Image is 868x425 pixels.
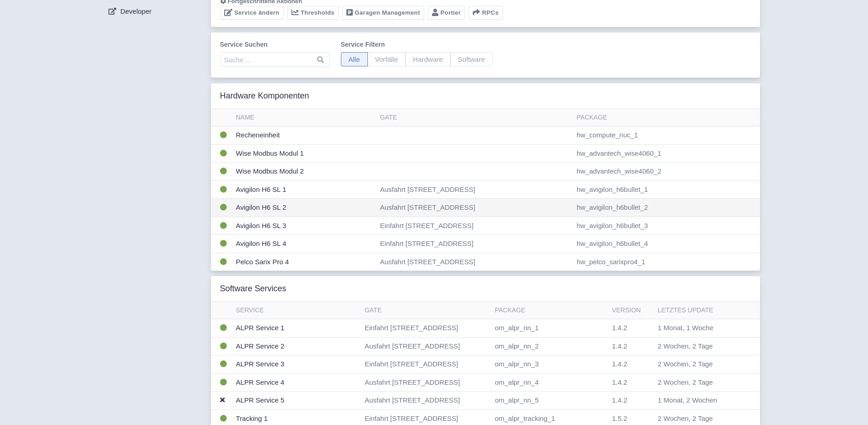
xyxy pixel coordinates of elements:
td: hw_avigilon_h6bullet_2 [573,199,760,217]
td: hw_avigilon_h6bullet_4 [573,235,760,253]
td: ALPR Service 4 [232,373,361,392]
input: Suche… [220,52,330,67]
span: 1.4.2 [612,396,627,404]
a: Portier [428,6,465,20]
th: Gate [376,109,573,126]
th: Package [491,302,608,319]
td: ALPR Service 1 [232,319,361,338]
label: Service filtern [341,40,493,49]
td: Ausfahrt [STREET_ADDRESS] [376,180,573,199]
a: Service ändern [220,6,284,20]
span: Software [450,52,493,66]
td: 2 Wochen, 2 Tage [654,337,744,355]
label: Service suchen [220,40,330,49]
td: ALPR Service 5 [232,392,361,410]
td: Avigilon H6 SL 4 [232,235,377,253]
td: Wise Modbus Modul 1 [232,144,377,163]
td: ALPR Service 3 [232,355,361,374]
td: om_alpr_nn_4 [491,373,608,392]
span: 1.4.2 [612,342,627,350]
span: Developer [120,6,151,17]
span: 1.5.2 [612,414,627,422]
td: 2 Wochen, 2 Tage [654,355,744,374]
td: hw_avigilon_h6bullet_3 [573,217,760,235]
td: Avigilon H6 SL 1 [232,180,377,199]
td: Ausfahrt [STREET_ADDRESS] [361,373,491,392]
span: Vorfälle [367,52,406,66]
td: Recheneinheit [232,126,377,145]
td: Einfahrt [STREET_ADDRESS] [361,355,491,374]
th: Service [232,302,361,319]
td: Ausfahrt [STREET_ADDRESS] [361,392,491,410]
h3: Software Services [220,284,286,294]
td: Wise Modbus Modul 2 [232,163,377,181]
td: hw_advantech_wise4060_1 [573,144,760,163]
span: Alle [341,52,368,66]
td: Avigilon H6 SL 3 [232,217,377,235]
th: Gate [361,302,491,319]
td: Ausfahrt [STREET_ADDRESS] [376,253,573,271]
td: hw_avigilon_h6bullet_1 [573,180,760,199]
td: Einfahrt [STREET_ADDRESS] [376,235,573,253]
h3: Hardware Komponenten [220,91,309,101]
td: Ausfahrt [STREET_ADDRESS] [361,337,491,355]
td: om_alpr_nn_2 [491,337,608,355]
a: Developer [101,3,211,20]
span: 1.4.2 [612,324,627,332]
span: Hardware [405,52,451,66]
td: Einfahrt [STREET_ADDRESS] [376,217,573,235]
td: hw_pelco_sarixpro4_1 [573,253,760,271]
td: hw_advantech_wise4060_2 [573,163,760,181]
td: Avigilon H6 SL 2 [232,199,377,217]
th: Version [608,302,654,319]
td: hw_compute_nuc_1 [573,126,760,145]
td: om_alpr_nn_5 [491,392,608,410]
span: 1.4.2 [612,378,627,386]
span: 1.4.2 [612,360,627,368]
th: Name [232,109,377,126]
td: ALPR Service 2 [232,337,361,355]
a: Garagen Management [342,6,424,20]
th: Letztes Update [654,302,744,319]
a: Thresholds [287,6,339,20]
th: Package [573,109,760,126]
td: 1 Monat, 2 Wochen [654,392,744,410]
td: Pelco Sarix Pro 4 [232,253,377,271]
td: om_alpr_nn_3 [491,355,608,374]
td: Ausfahrt [STREET_ADDRESS] [376,199,573,217]
td: 1 Monat, 1 Woche [654,319,744,338]
button: RPCs [469,6,503,20]
td: Einfahrt [STREET_ADDRESS] [361,319,491,338]
td: om_alpr_nn_1 [491,319,608,338]
td: 2 Wochen, 2 Tage [654,373,744,392]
